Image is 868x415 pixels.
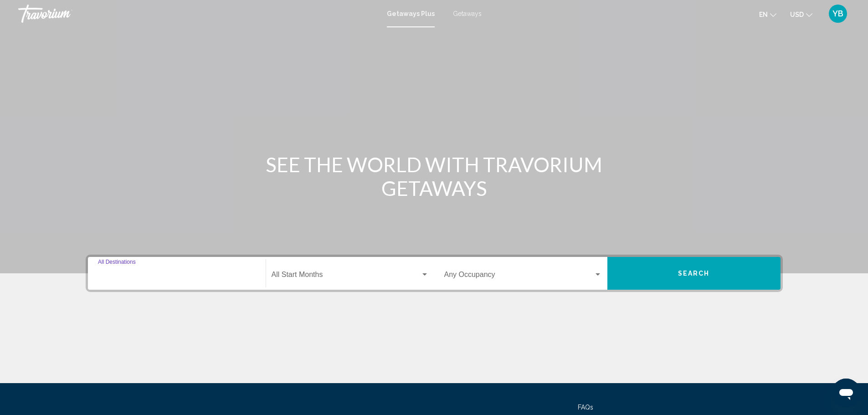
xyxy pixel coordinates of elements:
[832,379,861,408] iframe: Button to launch messaging window
[88,257,781,290] div: Search widget
[387,10,435,17] a: Getaways Plus
[790,8,812,21] button: Change currency
[678,270,710,277] span: Search
[832,9,843,18] span: YB
[263,153,605,200] h1: SEE THE WORLD WITH TRAVORIUM GETAWAYS
[453,10,482,17] a: Getaways
[826,4,850,23] button: User Menu
[759,8,776,21] button: Change language
[607,257,781,290] button: Search
[18,5,378,23] a: Travorium
[759,11,768,18] span: en
[578,404,593,411] a: FAQs
[790,11,804,18] span: USD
